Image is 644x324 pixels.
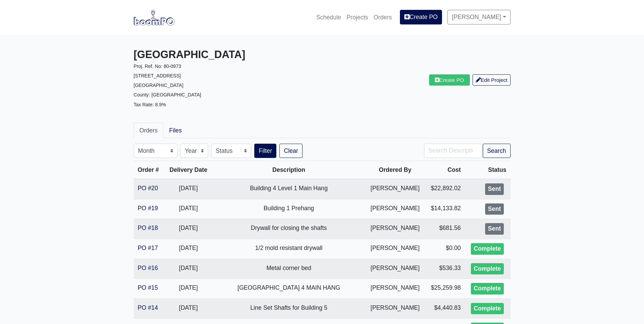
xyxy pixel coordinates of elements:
[164,279,213,299] td: [DATE]
[134,83,184,88] small: [GEOGRAPHIC_DATA]
[134,73,181,78] small: [STREET_ADDRESS]
[365,239,425,259] td: [PERSON_NAME]
[483,144,511,158] button: Search
[425,239,465,259] td: $0.00
[447,10,510,24] a: [PERSON_NAME]
[213,299,365,319] td: Line Set Shafts for Building 5
[485,203,503,215] div: Sent
[213,161,365,179] th: Description
[254,144,276,158] button: Filter
[400,10,442,24] a: Create PO
[425,259,465,279] td: $536.33
[213,179,365,199] td: Building 4 Level 1 Main Hang
[164,199,213,219] td: [DATE]
[365,299,425,319] td: [PERSON_NAME]
[134,92,201,97] small: County: [GEOGRAPHIC_DATA]
[279,144,302,158] a: Clear
[485,223,503,235] div: Sent
[471,303,503,314] div: Complete
[425,219,465,239] td: $681.56
[313,10,344,25] a: Schedule
[164,259,213,279] td: [DATE]
[138,224,158,231] a: PO #18
[213,199,365,219] td: Building 1 Prehang
[134,64,181,69] small: Proj. Ref. No: 80-0973
[425,199,465,219] td: $14,133.82
[163,123,187,138] a: Files
[164,161,213,179] th: Delivery Date
[465,161,510,179] th: Status
[365,161,425,179] th: Ordered By
[365,199,425,219] td: [PERSON_NAME]
[134,161,165,179] th: Order #
[424,144,483,158] input: Search
[471,283,503,294] div: Complete
[213,239,365,259] td: 1/2 mold resistant drywall
[365,179,425,199] td: [PERSON_NAME]
[134,102,166,107] small: Tax Rate: 8.9%
[425,299,465,319] td: $4,440.83
[471,263,503,275] div: Complete
[138,284,158,291] a: PO #15
[471,243,503,255] div: Complete
[134,10,174,25] img: boomPO
[365,259,425,279] td: [PERSON_NAME]
[138,185,158,192] a: PO #20
[134,49,317,61] h3: [GEOGRAPHIC_DATA]
[138,304,158,311] a: PO #14
[138,265,158,271] a: PO #16
[425,279,465,299] td: $25,259.98
[164,299,213,319] td: [DATE]
[213,259,365,279] td: Metal corner bed
[485,183,503,195] div: Sent
[371,10,394,25] a: Orders
[164,239,213,259] td: [DATE]
[365,279,425,299] td: [PERSON_NAME]
[365,219,425,239] td: [PERSON_NAME]
[344,10,371,25] a: Projects
[213,279,365,299] td: [GEOGRAPHIC_DATA] 4 MAIN HANG
[213,219,365,239] td: Drywall for closing the shafts
[473,74,511,86] a: Edit Project
[425,161,465,179] th: Cost
[425,179,465,199] td: $22,892.02
[164,179,213,199] td: [DATE]
[164,219,213,239] td: [DATE]
[138,245,158,251] a: PO #17
[134,123,164,138] a: Orders
[429,74,470,86] a: Create PO
[138,205,158,212] a: PO #19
